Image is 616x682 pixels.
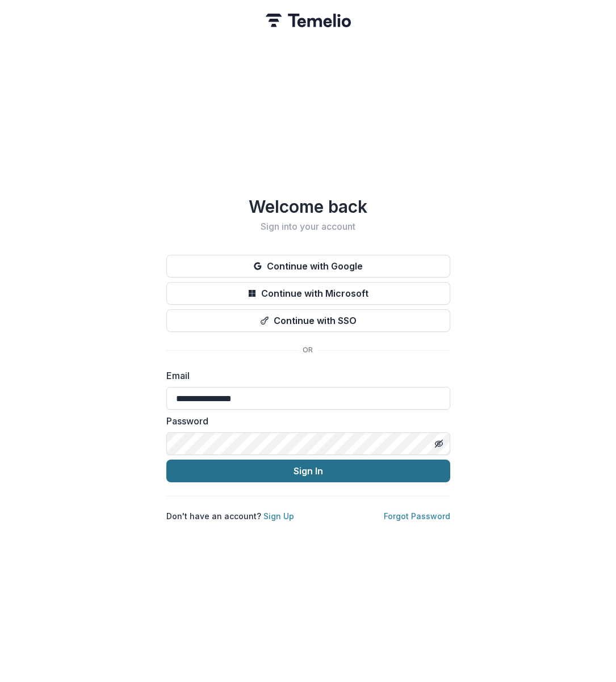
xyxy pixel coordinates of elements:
h1: Welcome back [166,196,450,217]
h2: Sign into your account [166,221,450,232]
label: Email [166,369,443,382]
img: Temelio [266,14,351,27]
button: Toggle password visibility [430,435,448,453]
p: Don't have an account? [166,510,294,522]
button: Continue with Google [166,255,450,277]
a: Forgot Password [384,511,450,521]
button: Continue with Microsoft [166,282,450,305]
label: Password [166,414,443,428]
button: Continue with SSO [166,309,450,332]
button: Sign In [166,460,450,482]
a: Sign Up [263,511,294,521]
